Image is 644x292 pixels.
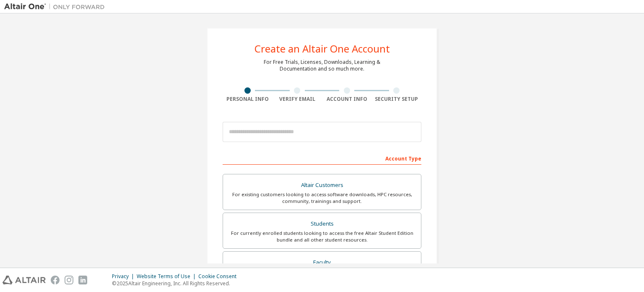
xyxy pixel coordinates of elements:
div: Website Terms of Use [137,273,198,280]
div: Students [228,218,416,230]
p: © 2025 Altair Engineering, Inc. All Rights Reserved. [112,280,241,287]
img: altair_logo.svg [3,276,46,284]
div: Cookie Consent [198,273,241,280]
div: For Free Trials, Licenses, Downloads, Learning & Documentation and so much more. [264,59,380,72]
div: Altair Customers [228,179,416,191]
div: Personal Info [223,96,273,103]
div: Verify Email [273,96,322,103]
div: Account Info [322,96,372,103]
div: For existing customers looking to access software downloads, HPC resources, community, trainings ... [228,191,416,205]
img: Altair One [4,3,109,11]
img: linkedin.svg [78,276,87,284]
img: instagram.svg [65,276,73,284]
img: facebook.svg [51,276,60,284]
div: Create an Altair One Account [254,44,390,54]
div: Faculty [228,257,416,268]
div: Privacy [112,273,137,280]
div: For currently enrolled students looking to access the free Altair Student Edition bundle and all ... [228,230,416,243]
div: Account Type [223,151,421,165]
div: Security Setup [372,96,422,103]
